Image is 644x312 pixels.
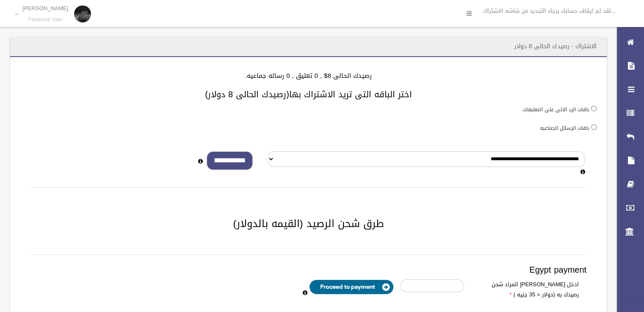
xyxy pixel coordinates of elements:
header: الاشتراك - رصيدك الحالى 8 دولار [504,38,607,55]
h2: طرق شحن الرصيد (القيمه بالدولار) [20,218,597,229]
label: باقات الرد الالى على التعليقات [522,105,589,114]
h3: Egypt payment [30,265,586,274]
h4: رصيدك الحالى 8$ , 0 تعليق , 0 رساله جماعيه. [20,72,597,79]
small: Facebook User [22,16,68,23]
label: ادخل [PERSON_NAME] المراد شحن رصيدك به (دولار = 35 جنيه ) [470,279,585,300]
label: باقات الرسائل الجماعيه [540,123,589,133]
h3: اختر الباقه التى تريد الاشتراك بها(رصيدك الحالى 8 دولار) [20,90,597,99]
p: [PERSON_NAME] [22,5,68,11]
